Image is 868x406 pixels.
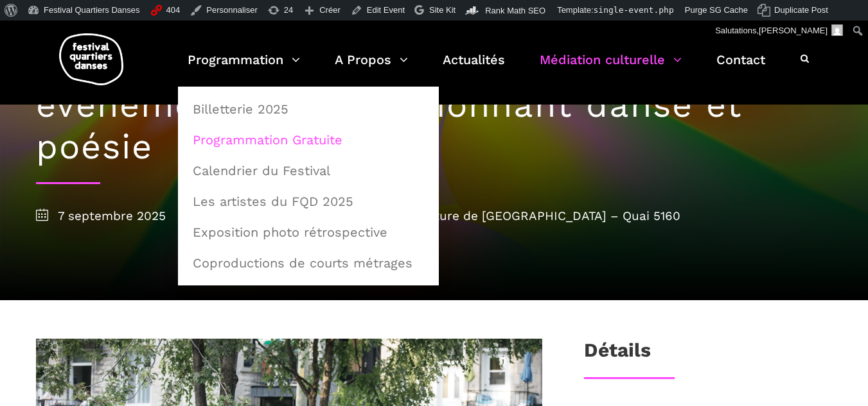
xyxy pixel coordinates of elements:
a: Exposition photo rétrospective [185,217,432,247]
span: Site Kit [429,5,456,15]
a: Salutations, [711,21,848,41]
span: Maison de la culture de [GEOGRAPHIC_DATA] – Quai 5160 [315,208,680,223]
a: Contact [716,49,765,87]
a: A Propos [335,49,408,87]
a: Programmation [188,49,300,87]
a: Les artistes du FQD 2025 [185,187,432,216]
a: Calendrier du Festival [185,156,432,185]
span: [PERSON_NAME] [759,26,828,35]
span: 7 septembre 2025 [36,208,166,223]
a: Coproductions de courts métrages [185,248,432,278]
h3: Détails [584,339,651,371]
h1: La Journée de la Francophonie du FQD, un évènement gratuit fusionnant danse et poésie [36,43,833,167]
span: single-event.php [594,5,674,15]
a: Billetterie 2025 [185,94,432,124]
span: Rank Math SEO [485,6,545,15]
a: Programmation Gratuite [185,125,432,155]
a: Médiation culturelle [540,49,682,87]
img: logo-fqd-med [59,33,123,85]
a: Actualités [443,49,505,87]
